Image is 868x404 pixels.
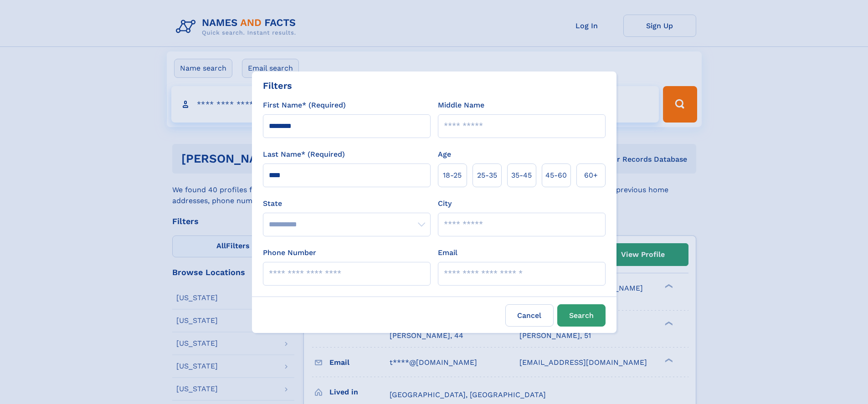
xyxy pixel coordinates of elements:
span: 45‑60 [545,170,567,181]
label: Cancel [505,304,554,327]
label: Age [438,149,451,160]
label: State [263,198,431,209]
div: Filters [263,79,292,92]
span: 18‑25 [443,170,462,181]
span: 35‑45 [511,170,532,181]
label: Email [438,247,457,258]
span: 60+ [584,170,598,181]
label: City [438,198,452,209]
label: Middle Name [438,100,484,111]
label: First Name* (Required) [263,100,346,111]
label: Last Name* (Required) [263,149,345,160]
button: Search [557,304,606,327]
span: 25‑35 [477,170,497,181]
label: Phone Number [263,247,316,258]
